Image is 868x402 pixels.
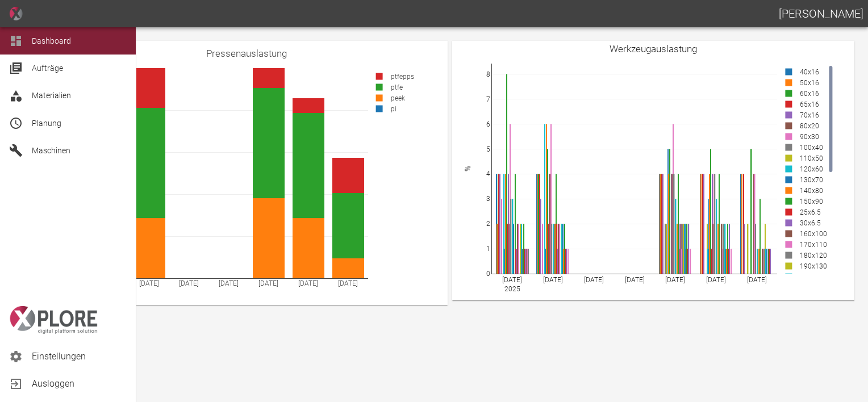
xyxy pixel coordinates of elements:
[9,7,23,20] img: icon
[32,377,127,391] span: Ausloggen
[32,64,63,73] span: Aufträge
[32,350,127,363] span: Einstellungen
[32,119,61,128] span: Planung
[779,5,863,23] h1: [PERSON_NAME]
[32,36,71,45] span: Dashboard
[32,146,70,155] span: Maschinen
[9,306,98,334] img: logo
[32,91,71,100] span: Materialien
